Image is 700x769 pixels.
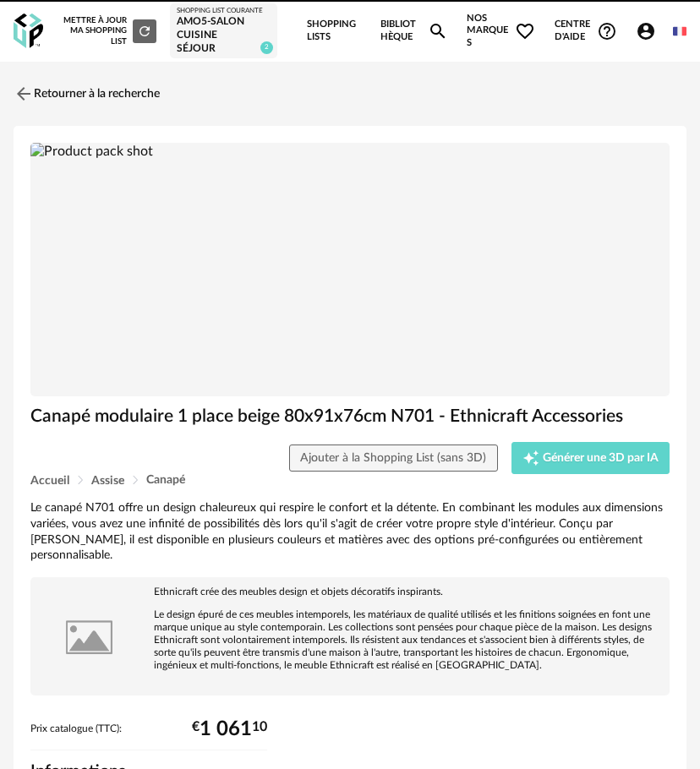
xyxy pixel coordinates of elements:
[177,7,270,55] a: Shopping List courante AMO5-Salon cuisine séjour 2
[30,475,69,487] span: Accueil
[39,586,661,598] p: Ethnicraft crée des meubles design et objets décoratifs inspirants.
[177,15,270,55] div: AMO5-Salon cuisine séjour
[192,723,267,735] div: € 10
[39,608,661,672] p: Le design épuré de ces meubles intemporels, les matériaux de qualité utilisés et les finitions so...
[543,452,659,464] span: Générer une 3D par IA
[91,475,124,487] span: Assise
[63,15,156,46] div: Mettre à jour ma Shopping List
[14,84,34,104] img: svg+xml;base64,PHN2ZyB3aWR0aD0iMjQiIGhlaWdodD0iMjQiIHZpZXdCb3g9IjAgMCAyNCAyNCIgZmlsbD0ibm9uZSIgeG...
[522,450,539,466] span: Creation icon
[515,21,535,41] span: Heart Outline icon
[30,405,670,428] h1: Canapé modulaire 1 place beige 80x91x76cm N701 - Ethnicraft Accessories
[30,723,267,750] div: Prix catalogue (TTC):
[30,474,670,487] div: Breadcrumb
[289,444,498,472] button: Ajouter à la Shopping List (sans 3D)
[636,21,664,41] span: Account Circle icon
[673,25,686,38] img: fr
[30,143,670,396] img: Product pack shot
[597,21,617,41] span: Help Circle Outline icon
[555,19,617,43] span: Centre d'aideHelp Circle Outline icon
[14,75,160,112] a: Retourner à la recherche
[636,21,656,41] span: Account Circle icon
[200,723,252,735] span: 1 061
[137,26,152,35] span: Refresh icon
[177,7,270,15] div: Shopping List courante
[511,442,670,474] button: Creation icon Générer une 3D par IA
[146,474,185,486] span: Canapé
[300,452,486,464] span: Ajouter à la Shopping List (sans 3D)
[428,21,448,41] span: Magnify icon
[30,500,670,564] div: Le canapé N701 offre un design chaleureux qui respire le confort et la détente. En combinant les ...
[39,586,140,687] img: brand logo
[14,14,43,48] img: OXP
[260,41,273,54] span: 2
